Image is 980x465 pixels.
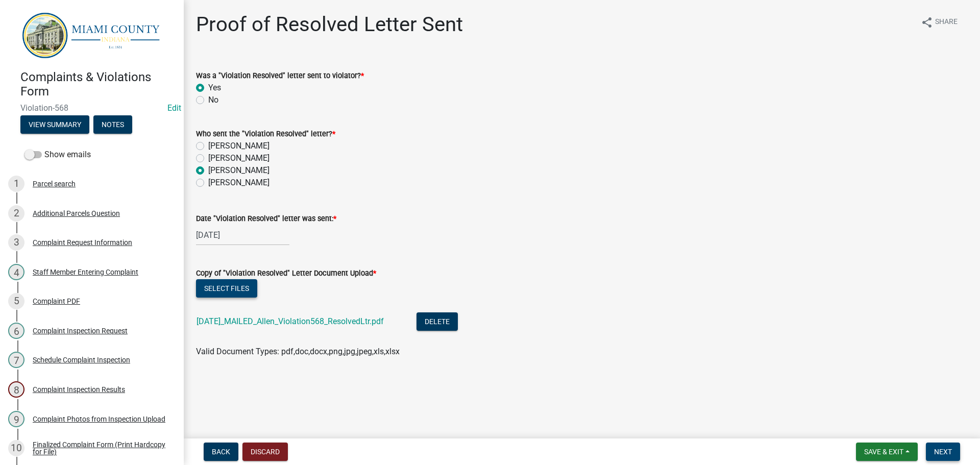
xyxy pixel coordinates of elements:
wm-modal-confirm: Summary [20,121,89,129]
input: mm/dd/yyyy [196,225,289,246]
button: Back [204,443,238,461]
label: Who sent the "Violation Resolved" letter? [196,131,335,138]
wm-modal-confirm: Notes [93,121,132,129]
label: Show emails [24,149,91,161]
a: [DATE]_MAILED_Allen_Violation568_ResolvedLtr.pdf [197,316,384,326]
button: Delete [416,312,458,331]
div: 4 [8,264,24,280]
wm-modal-confirm: Delete Document [416,317,458,327]
div: Schedule Complaint Inspection [33,356,130,363]
span: Back [212,448,230,456]
button: View Summary [20,115,89,134]
a: Edit [167,103,181,113]
label: Yes [208,82,221,94]
label: [PERSON_NAME] [208,164,269,177]
button: Notes [93,115,132,134]
div: Additional Parcels Question [33,210,120,217]
div: 9 [8,411,24,427]
div: Complaint Photos from Inspection Upload [33,415,165,423]
button: shareShare [913,12,966,32]
div: Complaint Inspection Results [33,386,125,393]
label: Date "Violation Resolved" letter was sent: [196,215,336,223]
div: Complaint Inspection Request [33,327,128,334]
div: 5 [8,293,24,309]
div: 10 [8,440,24,456]
span: Valid Document Types: pdf,doc,docx,png,jpg,jpeg,xls,xlsx [196,347,400,356]
button: Discard [242,443,288,461]
label: Copy of "Violation Resolved" Letter Document Upload [196,270,376,277]
div: Staff Member Entering Complaint [33,268,138,276]
div: 1 [8,176,24,192]
span: Share [935,16,958,29]
label: [PERSON_NAME] [208,177,269,189]
wm-modal-confirm: Edit Application Number [167,103,181,113]
label: [PERSON_NAME] [208,152,269,164]
h4: Complaints & Violations Form [20,70,176,100]
div: Finalized Complaint Form (Print Hardcopy for File) [33,441,167,455]
label: No [208,94,218,106]
label: [PERSON_NAME] [208,140,269,152]
label: Was a "Violation Resolved" letter sent to violator? [196,72,364,80]
div: 3 [8,234,24,251]
h1: Proof of Resolved Letter Sent [196,12,463,37]
i: share [921,16,933,29]
div: 6 [8,323,24,339]
span: Violation-568 [20,103,163,113]
div: Parcel search [33,180,76,187]
div: 2 [8,205,24,222]
button: Select files [196,279,257,298]
div: 7 [8,352,24,368]
div: Complaint Request Information [33,239,132,246]
div: 8 [8,381,24,398]
div: Complaint PDF [33,298,80,305]
img: Miami County, Indiana [20,11,167,59]
button: Next [926,443,960,461]
span: Next [934,448,952,456]
button: Save & Exit [856,443,918,461]
span: Save & Exit [864,448,903,456]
